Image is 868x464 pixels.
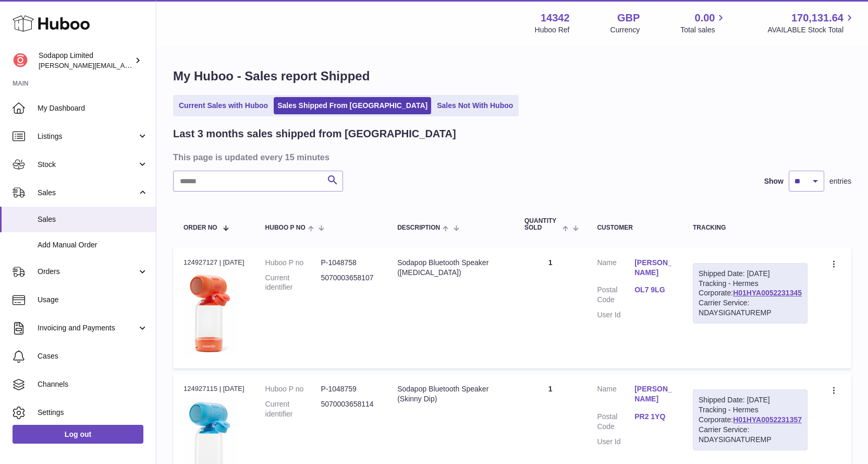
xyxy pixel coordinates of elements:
strong: 14342 [541,11,570,25]
a: 170,131.64 AVAILABLE Stock Total [767,11,855,35]
span: 0.00 [695,11,715,25]
img: david@sodapop-audio.co.uk [13,53,28,68]
dt: User Id [597,437,634,447]
div: Carrier Service: NDAYSIGNATUREMP [699,298,802,318]
span: Settings [38,408,148,418]
span: Order No [184,224,217,231]
div: Shipped Date: [DATE] [699,395,802,405]
span: [PERSON_NAME][EMAIL_ADDRESS][DOMAIN_NAME] [39,61,209,69]
span: Orders [38,267,137,277]
a: PR2 1YQ [634,412,672,422]
span: Listings [38,132,137,141]
span: Usage [38,295,148,305]
div: Tracking - Hermes Corporate: [693,389,808,450]
span: Total sales [680,25,727,35]
span: Huboo P no [265,224,305,231]
span: 170,131.64 [791,11,843,25]
div: Carrier Service: NDAYSIGNATUREMP [699,425,802,445]
div: Shipped Date: [DATE] [699,269,802,279]
a: Current Sales with Huboo [175,97,272,114]
span: Sales [38,188,137,198]
td: 1 [514,247,586,368]
a: [PERSON_NAME] [634,384,672,404]
a: H01HYA0052231357 [733,415,802,424]
dt: Current identifier [265,399,321,419]
span: AVAILABLE Stock Total [767,25,855,35]
div: 124927115 | [DATE] [184,384,244,394]
div: 124927127 | [DATE] [184,258,244,267]
h1: My Huboo - Sales report Shipped [173,68,851,85]
dt: Huboo P no [265,258,321,268]
span: Add Manual Order [38,240,148,250]
span: Stock [38,160,137,170]
div: Currency [610,25,640,35]
span: Description [397,224,440,231]
dd: 5070003658107 [321,273,376,293]
a: [PERSON_NAME] [634,258,672,278]
span: My Dashboard [38,103,148,113]
img: 143421756564937.jpg [184,270,236,355]
dt: Postal Code [597,285,634,305]
h3: This page is updated every 15 minutes [173,151,849,163]
span: Invoicing and Payments [38,323,137,333]
dt: Name [597,258,634,280]
span: entries [829,176,851,186]
strong: GBP [617,11,640,25]
dt: User Id [597,310,634,320]
a: Sales Not With Huboo [433,97,517,114]
h2: Last 3 months sales shipped from [GEOGRAPHIC_DATA] [173,127,456,141]
a: Log out [13,425,143,444]
dt: Current identifier [265,273,321,293]
label: Show [764,176,784,186]
div: Sodapop Bluetooth Speaker ([MEDICAL_DATA]) [397,258,504,278]
dd: 5070003658114 [321,399,376,419]
div: Tracking [693,224,808,231]
span: Channels [38,379,148,389]
a: Sales Shipped From [GEOGRAPHIC_DATA] [274,97,431,114]
a: 0.00 Total sales [680,11,727,35]
div: Huboo Ref [535,25,570,35]
dt: Huboo P no [265,384,321,394]
a: H01HYA0052231345 [733,289,802,297]
dd: P-1048759 [321,384,376,394]
div: Sodapop Bluetooth Speaker (Skinny Dip) [397,384,504,404]
span: Quantity Sold [524,218,560,231]
div: Sodapop Limited [39,51,132,70]
dt: Postal Code [597,412,634,432]
a: OL7 9LG [634,285,672,295]
span: Sales [38,215,148,224]
dt: Name [597,384,634,407]
dd: P-1048758 [321,258,376,268]
span: Cases [38,351,148,361]
div: Tracking - Hermes Corporate: [693,263,808,324]
div: Customer [597,224,672,231]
